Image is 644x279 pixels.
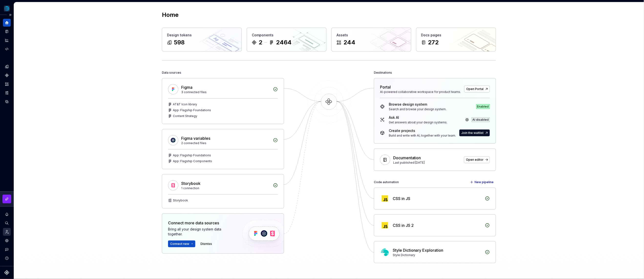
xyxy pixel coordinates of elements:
a: Assets244 [331,28,411,51]
div: App: Flagship Components [173,159,212,163]
button: Dismiss [198,240,214,247]
h2: Home [162,11,179,19]
div: AI disabled [472,117,490,122]
button: New pipeline [469,179,496,186]
div: Portal [380,84,391,90]
a: Components22464 [247,28,327,51]
a: Open editor [464,156,490,163]
span: Open editor [466,158,484,162]
div: CSS in JS 2 [393,222,414,228]
span: Dismiss [201,242,212,246]
div: 3 connected files [181,90,270,94]
div: CSS in JS [393,196,410,201]
a: Data sources [3,98,11,106]
img: 25159035-79e5-4ffd-8a60-56b794307018.png [4,6,10,11]
div: Enabled [476,104,490,109]
div: Destinations [374,69,392,76]
div: Create projects [389,128,456,133]
span: Open Portal [466,87,484,91]
a: Assets [3,80,11,88]
div: Browse design system [389,102,447,107]
a: Storybook1 connectionStorybook [162,174,284,209]
span: Join the waitlist [462,131,484,135]
div: Get answers about your design systems. [389,120,448,124]
div: Style Dictionary [393,253,482,257]
div: Storybook [173,199,188,202]
div: Design tokens [167,33,237,38]
div: Code automation [374,179,399,186]
div: Last published [DATE] [393,161,461,165]
a: Docs pages272 [416,28,496,51]
div: Storybook [181,180,201,186]
div: 244 [343,39,355,46]
button: Contact support [3,246,11,253]
button: Expand sidebar [7,11,14,18]
a: Settings [3,237,11,245]
div: 2464 [276,39,292,46]
div: Connect more data sources [168,220,234,226]
a: Home [3,19,11,27]
div: Content Strategy [173,114,197,118]
div: Ask AI [389,115,448,120]
div: Style Dictionary Exploration [393,247,443,253]
div: Data sources [162,69,181,76]
div: Bring all your design system data together. [168,227,234,237]
a: Code automation [3,45,11,53]
button: Connect new [168,240,195,247]
div: App: Flagship Foundations [173,153,211,157]
div: Search and browse your design system. [389,107,447,111]
div: 2 connected files [181,141,270,145]
span: New pipeline [475,180,494,184]
div: 2 [259,39,262,46]
a: Storybook stories [3,89,11,97]
a: Documentation [3,28,11,35]
div: Figma variables [181,135,210,141]
div: AI-powered collaborative workspace for product teams. [380,90,461,94]
div: 1 connection [181,186,270,190]
a: Design tokens [3,63,11,70]
div: Figma [181,84,192,90]
div: App: Flagship Foundations [173,108,211,112]
a: Analytics [3,36,11,44]
div: Assets [337,33,406,38]
button: Search ⌘K [3,219,11,227]
div: 272 [428,39,439,46]
a: Components [3,71,11,79]
div: Docs pages [421,33,491,38]
div: AT&T Icon library [173,102,197,106]
div: 598 [174,39,185,46]
div: Build and write with AI, together with your team. [389,134,456,138]
a: Open Portal [464,86,490,92]
button: Notifications [3,210,11,218]
button: Join the waitlist [459,130,490,136]
a: Figma variables2 connected filesApp: Flagship FoundationsApp: Flagship Components [162,129,284,169]
a: Invite team [3,228,11,236]
svg: Supernova Logo [4,270,9,275]
a: Figma3 connected filesAT&T Icon libraryApp: Flagship FoundationsContent Strategy [162,78,284,124]
div: Documentation [393,155,421,161]
a: Design tokens598 [162,28,242,51]
span: Connect new [170,242,189,246]
div: Components [252,33,321,38]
